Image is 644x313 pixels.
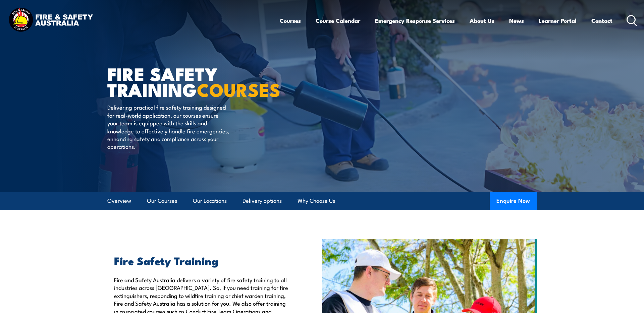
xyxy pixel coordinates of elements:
p: Delivering practical fire safety training designed for real-world application, our courses ensure... [107,103,230,150]
h1: FIRE SAFETY TRAINING [107,66,273,97]
a: Why Choose Us [298,192,335,210]
a: About Us [470,12,494,29]
a: Learner Portal [539,12,577,29]
strong: COURSES [197,75,280,103]
a: Delivery options [243,192,282,210]
a: Courses [280,12,301,29]
a: Overview [107,192,131,210]
a: Emergency Response Services [375,12,455,29]
button: Enquire Now [490,192,537,210]
a: Our Locations [193,192,227,210]
a: Contact [591,12,612,29]
h2: Fire Safety Training [114,256,291,265]
a: Course Calendar [316,12,360,29]
a: Our Courses [147,192,177,210]
a: News [509,12,524,29]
